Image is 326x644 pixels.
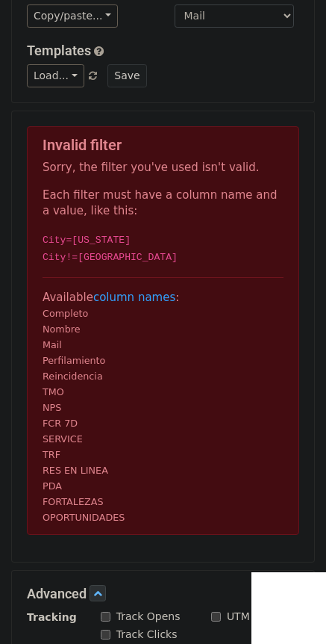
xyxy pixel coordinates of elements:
code: City=[US_STATE] City!=[GEOGRAPHIC_DATA] [43,235,178,263]
iframe: Chat Widget [251,572,326,644]
a: Load... [27,64,84,87]
h5: Advanced [27,586,299,602]
small: Reincidencia [43,371,103,382]
button: Save [107,64,146,87]
small: TRF [43,449,60,460]
label: UTM Codes [227,609,285,625]
small: SERVICE [43,433,83,445]
small: Perfilamiento [43,355,105,366]
small: OPORTUNIDADES [43,512,125,523]
p: Sorry, the filter you've used isn't valid. [43,160,283,176]
small: Nombre [43,323,81,335]
a: Copy/paste... [27,4,118,28]
label: Track Clicks [116,627,178,643]
small: NPS [43,402,61,413]
h4: Invalid filter [43,136,283,154]
small: Mail [43,339,62,350]
label: Track Opens [116,609,181,625]
a: Templates [27,43,91,58]
p: Available : [43,290,283,525]
small: FCR 7D [43,418,78,429]
small: Completo [43,308,88,319]
small: RES EN LINEA [43,465,108,476]
strong: Tracking [27,611,77,623]
small: FORTALEZAS [43,496,104,507]
p: Each filter must have a column name and a value, like this: [43,188,283,219]
small: TMO [43,386,64,397]
small: PDA [43,480,62,492]
div: Widget de chat [251,572,326,644]
a: column names [93,291,175,304]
